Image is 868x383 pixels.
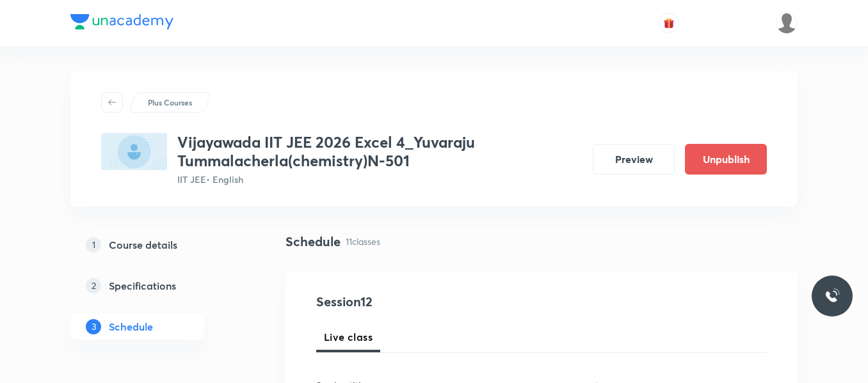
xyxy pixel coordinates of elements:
p: 2 [86,278,101,293]
button: Preview [593,144,675,175]
h5: Course details [109,237,177,253]
img: 1F4FC86A-E930-4B3E-B023-76CA8F1E0A2D_plus.png [101,133,167,170]
p: IIT JEE • English [177,173,583,186]
a: 1Course details [70,232,245,258]
h5: Schedule [109,319,153,334]
span: Live class [324,329,373,345]
button: Unpublish [685,144,767,175]
p: 1 [86,237,101,253]
img: Srikanth [776,12,798,34]
h3: Vijayawada IIT JEE 2026 Excel 4_Yuvaraju Tummalacherla(chemistry)N-501 [177,133,583,170]
p: Plus Courses [148,97,192,108]
p: 11 classes [346,235,380,248]
img: ttu [824,288,840,304]
p: 3 [86,319,101,334]
h5: Specifications [109,278,176,293]
img: Company Logo [70,14,173,29]
button: avatar [659,13,679,33]
a: 2Specifications [70,273,245,299]
img: avatar [663,17,675,29]
a: Company Logo [70,14,173,33]
h4: Session 12 [316,292,550,311]
h4: Schedule [285,232,341,251]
